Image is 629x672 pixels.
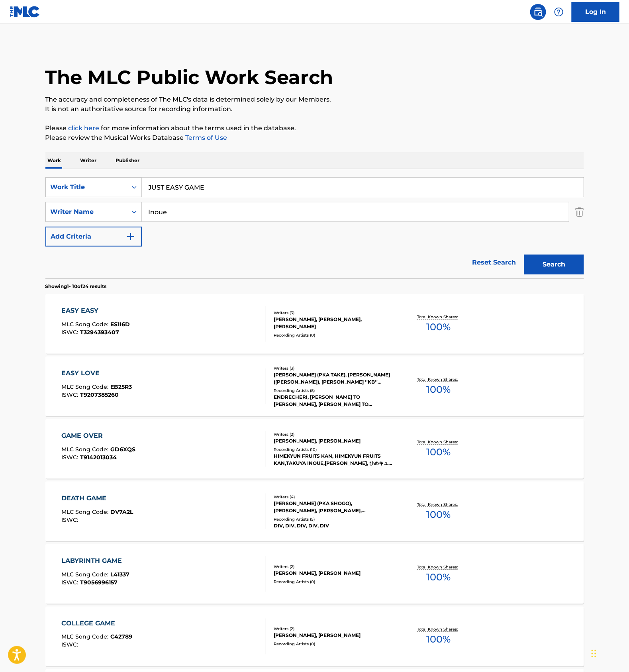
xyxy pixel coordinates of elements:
[80,579,118,586] span: T9056996157
[417,439,460,445] p: Total Known Shares:
[80,391,119,398] span: T9207385260
[274,500,394,514] div: [PERSON_NAME] (PKA SHOGO), [PERSON_NAME], [PERSON_NAME], [PERSON_NAME] (PKA CHISA)
[61,321,110,328] span: MLC Song Code :
[61,368,132,378] div: EASY LOVE
[110,321,130,328] span: ES1I6D
[61,556,129,566] div: LABYRINTH GAME
[114,152,142,169] p: Publisher
[110,571,129,578] span: L41337
[274,437,394,445] div: [PERSON_NAME], [PERSON_NAME]
[427,382,451,397] span: 100 %
[61,516,80,523] span: ISWC :
[417,376,460,382] p: Total Known Shares:
[61,619,132,628] div: COLLEGE GAME
[274,447,394,453] div: Recording Artists ( 10 )
[417,564,460,570] p: Total Known Shares:
[45,95,584,104] p: The accuracy and completeness of The MLC's data is determined solely by our Members.
[274,494,394,500] div: Writers ( 4 )
[110,383,132,390] span: EB25R3
[274,388,394,394] div: Recording Artists ( 8 )
[45,283,107,290] p: Showing 1 - 10 of 24 results
[274,453,394,467] div: HIMEKYUN FRUITS KAN, HIMEKYUN FRUITS KAN,TAKUYA INOUE,[PERSON_NAME], ひめキュンフルーツ缶, HIMEKYUN FRUITSC...
[61,579,80,586] span: ISWC :
[274,394,394,408] div: ENDRECHERI, [PERSON_NAME] TO [PERSON_NAME], [PERSON_NAME] TO [PERSON_NAME], [PERSON_NAME] & [PERS...
[274,310,394,316] div: Writers ( 3 )
[51,207,122,217] div: Writer Name
[427,633,451,647] span: 100 %
[427,445,451,459] span: 100 %
[61,633,110,641] span: MLC Song Code :
[69,124,100,132] a: click here
[274,431,394,437] div: Writers ( 2 )
[575,202,584,222] img: Delete Criterion
[61,571,110,578] span: MLC Song Code :
[417,314,460,320] p: Total Known Shares:
[274,516,394,522] div: Recording Artists ( 5 )
[61,306,130,315] div: EASY EASY
[45,357,584,416] a: EASY LOVEMLC Song Code:EB25R3ISWC:T9207385260Writers (3)[PERSON_NAME] (PKA TAKE), [PERSON_NAME] (...
[551,4,567,20] div: Help
[45,227,142,247] button: Add Criteria
[572,2,619,22] a: Log In
[61,383,110,390] span: MLC Song Code :
[533,7,543,17] img: search
[274,371,394,386] div: [PERSON_NAME] (PKA TAKE), [PERSON_NAME] ([PERSON_NAME]), [PERSON_NAME] ''KB'' INOUE
[110,446,135,453] span: GD6XQS
[417,502,460,507] p: Total Known Shares:
[51,182,122,192] div: Work Title
[274,641,394,647] div: Recording Artists ( 0 )
[524,255,584,274] button: Search
[589,634,629,672] iframe: Chat Widget
[530,4,546,20] a: Public Search
[274,316,394,330] div: [PERSON_NAME], [PERSON_NAME], [PERSON_NAME]
[45,544,584,604] a: LABYRINTH GAMEMLC Song Code:L41337ISWC:T9056996157Writers (2)[PERSON_NAME], [PERSON_NAME]Recordin...
[61,391,80,398] span: ISWC :
[274,632,394,639] div: [PERSON_NAME], [PERSON_NAME]
[274,522,394,529] div: DIV, DIV, DIV, DIV, DIV
[61,454,80,461] span: ISWC :
[274,564,394,570] div: Writers ( 2 )
[468,254,520,271] a: Reset Search
[78,152,99,169] p: Writer
[45,419,584,479] a: GAME OVERMLC Song Code:GD6XQSISWC:T9142013034Writers (2)[PERSON_NAME], [PERSON_NAME]Recording Art...
[417,627,460,633] p: Total Known Shares:
[184,134,227,141] a: Terms of Use
[61,329,80,336] span: ISWC :
[45,65,333,89] h1: The MLC Public Work Search
[110,508,133,515] span: DV7A2L
[45,607,584,666] a: COLLEGE GAMEMLC Song Code:C42789ISWC:Writers (2)[PERSON_NAME], [PERSON_NAME]Recording Artists (0)...
[61,446,110,453] span: MLC Song Code :
[274,365,394,371] div: Writers ( 3 )
[427,320,451,334] span: 100 %
[274,332,394,338] div: Recording Artists ( 0 )
[45,177,584,278] form: Search Form
[427,507,451,522] span: 100 %
[45,152,64,169] p: Work
[427,570,451,584] span: 100 %
[80,454,117,461] span: T9142013034
[80,329,119,336] span: T3294393407
[274,626,394,632] div: Writers ( 2 )
[45,123,584,133] p: Please for more information about the terms used in the database.
[61,431,135,441] div: GAME OVER
[45,294,584,354] a: EASY EASYMLC Song Code:ES1I6DISWC:T3294393407Writers (3)[PERSON_NAME], [PERSON_NAME], [PERSON_NAM...
[45,133,584,143] p: Please review the Musical Works Database
[61,494,133,503] div: DEATH GAME
[45,482,584,541] a: DEATH GAMEMLC Song Code:DV7A2LISWC:Writers (4)[PERSON_NAME] (PKA SHOGO), [PERSON_NAME], [PERSON_N...
[274,570,394,577] div: [PERSON_NAME], [PERSON_NAME]
[61,641,80,648] span: ISWC :
[592,642,596,666] div: Drag
[61,508,110,515] span: MLC Song Code :
[126,232,135,241] img: 9d2ae6d4665cec9f34b9.svg
[554,7,564,17] img: help
[110,633,132,641] span: C42789
[10,6,40,18] img: MLC Logo
[45,104,584,114] p: It is not an authoritative source for recording information.
[274,579,394,585] div: Recording Artists ( 0 )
